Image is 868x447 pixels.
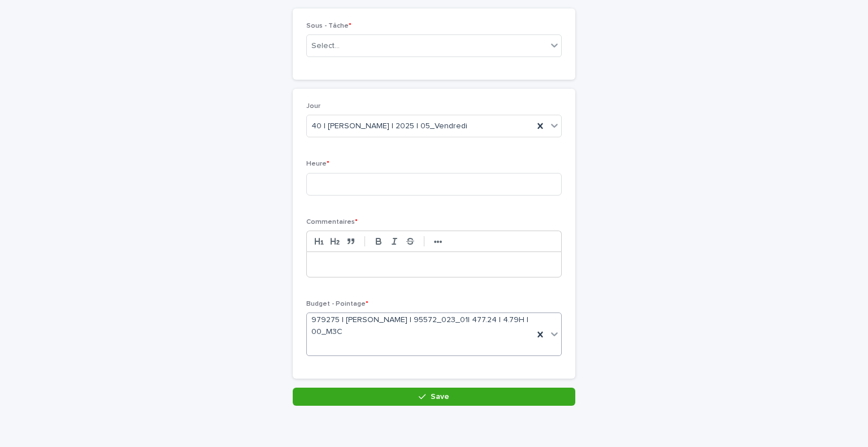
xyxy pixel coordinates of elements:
[306,301,368,307] span: Budget - Pointage
[293,388,575,406] button: Save
[431,393,449,401] span: Save
[306,219,358,225] span: Commentaires
[306,103,320,110] span: Jour
[306,23,351,29] span: Sous - Tâche
[311,40,340,52] div: Select...
[434,237,442,246] strong: •••
[311,120,467,132] span: 40 | [PERSON_NAME] | 2025 | 05_Vendredi
[430,235,446,248] button: •••
[306,160,329,167] span: Heure
[311,314,529,338] span: 979275 | [PERSON_NAME] | 95572_023_01| 477.24 | 4.79H | 00_M3C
